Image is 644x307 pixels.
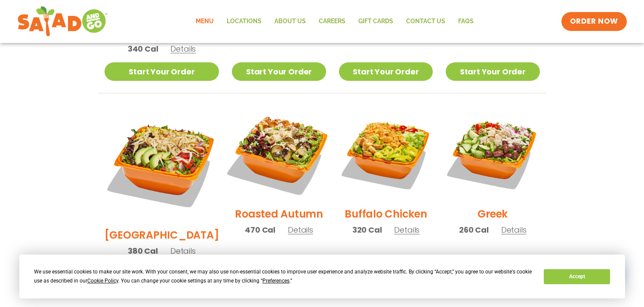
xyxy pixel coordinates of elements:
[232,62,326,81] a: Start Your Order
[352,224,382,236] span: 320 Cal
[452,12,480,31] a: FAQs
[544,269,610,284] button: Accept
[400,12,452,31] a: Contact Us
[34,267,533,286] div: We use essential cookies to make our site work. With your consent, we may also use non-essential ...
[570,16,618,27] span: ORDER NOW
[17,4,108,39] img: new-SAG-logo-768×292
[189,12,480,31] nav: Menu
[478,206,508,221] h2: Greek
[339,106,433,200] img: Product photo for Buffalo Chicken Salad
[105,106,219,221] img: Product photo for BBQ Ranch Salad
[446,106,539,200] img: Product photo for Greek Salad
[262,278,290,284] span: Preferences
[87,278,118,284] span: Cookie Policy
[312,12,352,31] a: Careers
[128,245,158,257] span: 380 Cal
[220,12,268,31] a: Locations
[105,227,219,243] h2: [GEOGRAPHIC_DATA]
[459,224,489,236] span: 260 Cal
[268,12,312,31] a: About Us
[105,62,219,81] a: Start Your Order
[501,224,527,235] span: Details
[339,62,433,81] a: Start Your Order
[288,224,313,235] span: Details
[394,224,419,235] span: Details
[128,43,158,55] span: 340 Cal
[189,12,220,31] a: Menu
[245,224,275,236] span: 470 Cal
[224,98,334,208] img: Product photo for Roasted Autumn Salad
[561,12,627,31] a: ORDER NOW
[19,255,625,298] div: Cookie Consent Prompt
[446,62,539,81] a: Start Your Order
[345,206,427,221] h2: Buffalo Chicken
[352,12,400,31] a: GIFT CARDS
[170,43,196,54] span: Details
[235,206,323,221] h2: Roasted Autumn
[170,246,196,256] span: Details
